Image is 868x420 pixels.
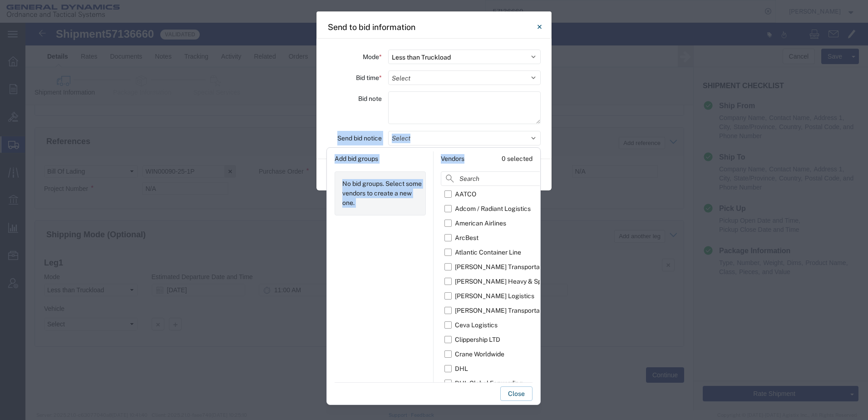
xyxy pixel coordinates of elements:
div: Add bid groups [335,151,426,166]
div: No bid groups. Select some vendors to create a new one. [335,171,426,215]
label: Bid note [358,91,382,106]
div: 0 selected [502,154,533,164]
label: Bid time [356,70,382,85]
h4: Send to bid information [328,21,415,33]
button: Close [530,18,548,36]
label: Send bid notice [337,131,382,145]
label: Mode [363,50,382,64]
div: AATCO [455,190,476,199]
input: Search [441,171,612,186]
div: Vendors [441,154,464,164]
button: Select [388,131,541,145]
